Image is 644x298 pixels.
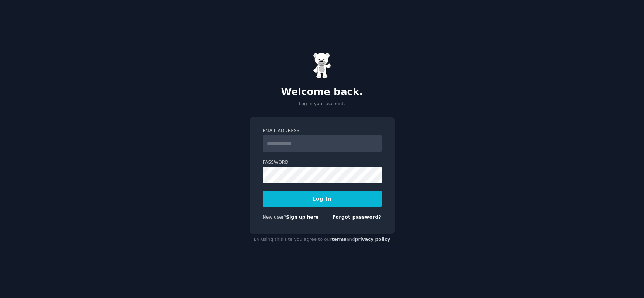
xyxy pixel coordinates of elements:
[355,237,390,242] a: privacy policy
[331,237,346,242] a: terms
[313,53,331,79] img: Gummy Bear
[250,101,395,107] p: Log in your account.
[263,215,286,220] span: New user?
[250,86,395,98] h2: Welcome back.
[250,234,395,246] div: By using this site you agree to our and
[263,159,382,166] label: Password
[286,215,318,220] a: Sign up here
[333,215,382,220] a: Forgot password?
[263,128,382,134] label: Email Address
[263,191,382,207] button: Log In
